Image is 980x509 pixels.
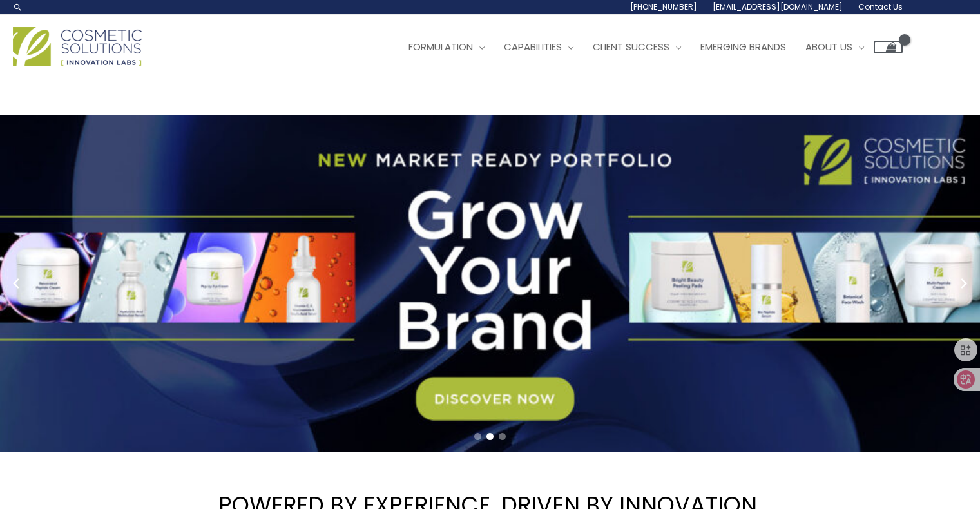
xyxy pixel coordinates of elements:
[713,1,843,12] span: [EMAIL_ADDRESS][DOMAIN_NAME]
[796,28,874,66] a: About Us
[408,40,473,53] span: Formulation
[593,40,669,53] span: Client Success
[474,433,481,440] span: Go to slide 1
[805,40,852,53] span: About Us
[13,2,23,12] a: Search icon link
[954,274,974,293] button: Next slide
[630,1,697,12] span: [PHONE_NUMBER]
[13,27,142,66] img: Cosmetic Solutions Logo
[399,28,494,66] a: Formulation
[6,274,26,293] button: Previous slide
[858,1,903,12] span: Contact Us
[486,433,494,440] span: Go to slide 2
[700,40,786,53] span: Emerging Brands
[691,28,796,66] a: Emerging Brands
[499,433,506,440] span: Go to slide 3
[874,41,903,53] a: View Shopping Cart, empty
[583,28,691,66] a: Client Success
[389,28,903,66] nav: Site Navigation
[494,28,583,66] a: Capabilities
[504,40,562,53] span: Capabilities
